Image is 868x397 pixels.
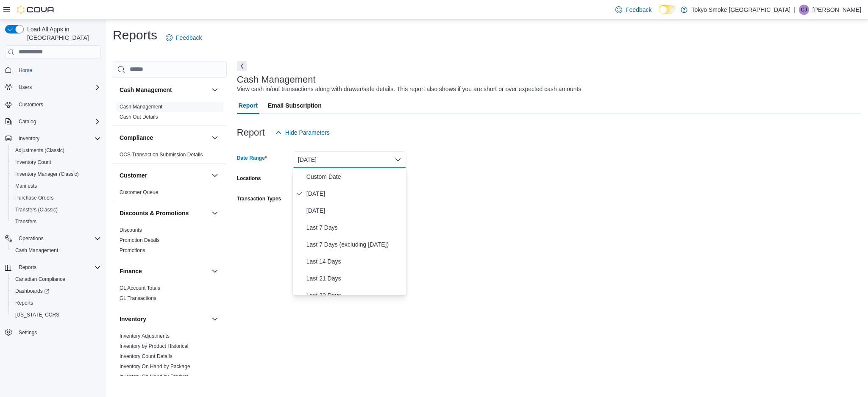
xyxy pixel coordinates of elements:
[8,216,104,228] button: Transfers
[237,61,247,71] button: Next
[120,114,158,120] a: Cash Out Details
[12,310,101,320] span: Washington CCRS
[12,145,101,155] span: Adjustments (Classic)
[2,261,104,273] button: Reports
[162,29,205,46] a: Feedback
[306,273,403,283] span: Last 21 Days
[210,133,220,143] button: Compliance
[237,128,265,138] h3: Report
[306,189,403,199] span: [DATE]
[19,264,36,271] span: Reports
[15,311,59,318] span: [US_STATE] CCRS
[12,274,101,284] span: Canadian Compliance
[15,171,79,178] span: Inventory Manager (Classic)
[12,181,40,191] a: Manifests
[15,82,101,92] span: Users
[120,151,203,158] span: OCS Transaction Submission Details
[306,205,403,216] span: [DATE]
[15,133,101,144] span: Inventory
[12,205,61,215] a: Transfers (Classic)
[799,5,809,15] div: Cassidy Jones
[8,285,104,297] a: Dashboards
[120,103,162,110] span: Cash Management
[210,170,220,180] button: Customer
[659,5,676,14] input: Dark Mode
[19,329,37,336] span: Settings
[120,247,145,254] span: Promotions
[15,262,101,272] span: Reports
[15,194,54,201] span: Purchase Orders
[120,171,147,180] h3: Customer
[239,97,258,114] span: Report
[612,1,655,18] a: Feedback
[12,286,101,296] span: Dashboards
[306,256,403,267] span: Last 14 Days
[306,172,403,182] span: Custom Date
[210,208,220,218] button: Discounts & Promotions
[120,227,142,233] span: Discounts
[120,227,142,233] a: Discounts
[812,5,861,15] p: [PERSON_NAME]
[801,5,807,15] span: CJ
[12,169,82,179] a: Inventory Manager (Classic)
[2,326,104,338] button: Settings
[2,98,104,111] button: Customers
[8,168,104,180] button: Inventory Manager (Classic)
[120,237,160,243] a: Promotion Details
[8,204,104,216] button: Transfers (Classic)
[113,187,227,201] div: Customer
[113,283,227,307] div: Finance
[210,314,220,324] button: Inventory
[8,156,104,168] button: Inventory Count
[237,75,316,85] h3: Cash Management
[120,86,208,94] button: Cash Management
[15,100,47,110] a: Customers
[8,192,104,204] button: Purchase Orders
[12,298,36,308] a: Reports
[8,144,104,156] button: Adjustments (Classic)
[12,310,63,320] a: [US_STATE] CCRS
[120,209,208,217] button: Discounts & Promotions
[113,27,157,44] h1: Reports
[2,64,104,76] button: Home
[2,116,104,128] button: Catalog
[306,239,403,250] span: Last 7 Days (excluding [DATE])
[15,328,40,338] a: Settings
[15,65,101,75] span: Home
[2,81,104,93] button: Users
[15,288,49,294] span: Dashboards
[15,233,47,244] button: Operations
[120,315,208,323] button: Inventory
[120,364,190,369] a: Inventory On Hand by Package
[120,295,156,302] span: GL Transactions
[12,205,101,215] span: Transfers (Classic)
[15,133,43,144] button: Inventory
[120,295,156,301] a: GL Transactions
[8,273,104,285] button: Canadian Compliance
[120,209,189,217] h3: Discounts & Promotions
[15,206,58,213] span: Transfers (Classic)
[15,159,51,166] span: Inventory Count
[8,297,104,309] button: Reports
[794,5,796,15] p: |
[12,274,69,284] a: Canadian Compliance
[659,14,659,14] span: Dark Mode
[24,25,101,42] span: Load All Apps in [GEOGRAPHIC_DATA]
[113,225,227,259] div: Discounts & Promotions
[120,152,203,158] a: OCS Transaction Submission Details
[2,233,104,244] button: Operations
[2,133,104,144] button: Inventory
[5,61,101,361] nav: Complex example
[120,133,153,142] h3: Compliance
[19,84,32,91] span: Users
[237,155,267,161] label: Date Range
[120,353,172,360] span: Inventory Count Details
[210,85,220,95] button: Cash Management
[8,309,104,321] button: [US_STATE] CCRS
[120,353,172,359] a: Inventory Count Details
[120,133,208,142] button: Compliance
[15,262,40,272] button: Reports
[120,343,189,349] a: Inventory by Product Historical
[8,244,104,256] button: Cash Management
